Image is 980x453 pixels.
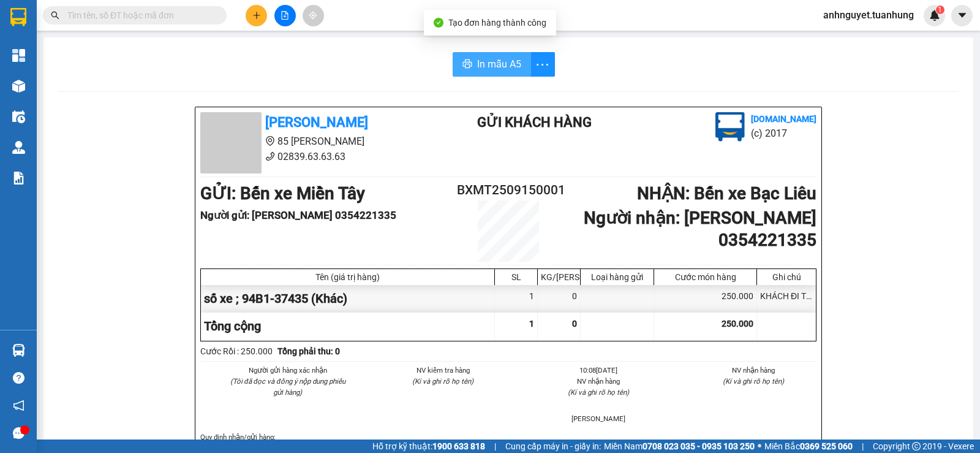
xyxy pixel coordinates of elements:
img: logo-vxr [10,8,26,26]
span: aim [309,11,317,20]
div: Ghi chú [760,272,813,282]
i: (Kí và ghi rõ họ tên) [568,388,629,397]
span: Miền Bắc [764,440,853,453]
li: 85 [PERSON_NAME] [200,134,428,149]
div: KHÁCH ĐI THEO XE [757,285,816,313]
b: Gửi khách hàng [477,115,592,130]
div: số xe ; 94B1-37435 (Khác) [201,285,495,313]
button: caret-down [951,5,973,26]
div: Cước Rồi : 250.000 [200,345,273,358]
button: file-add [274,5,296,26]
div: 1 [495,285,538,313]
img: warehouse-icon [12,344,25,357]
sup: 1 [936,6,944,14]
strong: 0708 023 035 - 0935 103 250 [643,441,755,451]
li: NV nhận hàng [691,365,817,376]
span: | [862,440,864,453]
span: Tạo đơn hàng thành công [448,18,546,28]
li: Người gửi hàng xác nhận [225,365,351,376]
span: check-circle [434,18,443,28]
span: copyright [912,442,921,451]
div: Tên (giá trị hàng) [204,272,491,282]
strong: 1900 633 818 [432,441,485,451]
b: GỬI : Bến xe Miền Tây [200,183,365,204]
div: Cước món hàng [657,272,753,282]
button: aim [303,5,324,26]
div: KG/[PERSON_NAME] [541,272,577,282]
input: Tìm tên, số ĐT hoặc mã đơn [67,9,212,22]
div: 0 [538,285,581,313]
img: warehouse-icon [12,141,25,154]
span: In mẫu A5 [477,56,521,72]
h2: BXMT2509150001 [457,180,560,200]
i: (Tôi đã đọc và đồng ý nộp dung phiếu gửi hàng) [230,377,345,397]
strong: 0369 525 060 [800,441,853,451]
span: file-add [281,11,289,20]
span: phone [265,151,275,161]
span: anhnguyet.tuanhung [813,7,924,23]
li: NV kiểm tra hàng [380,365,507,376]
li: 02839.63.63.63 [200,149,428,164]
button: printerIn mẫu A5 [453,52,531,77]
span: Miền Nam [604,440,755,453]
b: Người nhận : [PERSON_NAME] 0354221335 [584,208,816,250]
i: (Kí và ghi rõ họ tên) [412,377,473,386]
li: NV nhận hàng [535,376,661,387]
span: 1 [529,319,534,329]
img: warehouse-icon [12,80,25,93]
span: ⚪️ [758,444,761,449]
span: | [494,440,496,453]
span: caret-down [957,10,968,21]
span: 0 [572,319,577,329]
li: (c) 2017 [751,126,816,141]
span: message [13,427,24,439]
b: [DOMAIN_NAME] [751,114,816,124]
div: Loại hàng gửi [584,272,650,282]
img: dashboard-icon [12,49,25,62]
span: environment [265,136,275,146]
div: SL [498,272,534,282]
button: plus [246,5,267,26]
img: logo.jpg [715,112,745,142]
span: 250.000 [722,319,753,329]
i: (Kí và ghi rõ họ tên) [723,377,784,386]
span: Tổng cộng [204,319,261,333]
span: question-circle [13,372,24,384]
span: Cung cấp máy in - giấy in: [505,440,601,453]
img: solution-icon [12,172,25,185]
span: printer [462,59,472,70]
span: search [51,11,59,20]
img: icon-new-feature [929,10,940,21]
span: Hỗ trợ kỹ thuật: [372,440,485,453]
li: [PERSON_NAME] [535,413,661,424]
span: more [531,57,554,72]
b: Người gửi : [PERSON_NAME] 0354221335 [200,209,396,221]
span: notification [13,400,24,411]
span: plus [252,11,261,20]
li: 10:08[DATE] [535,365,661,376]
b: NHẬN : Bến xe Bạc Liêu [637,183,816,204]
b: [PERSON_NAME] [265,115,368,130]
button: more [530,52,555,77]
div: 250.000 [654,285,757,313]
span: 1 [938,6,942,14]
img: warehouse-icon [12,110,25,123]
b: Tổng phải thu: 0 [277,346,340,356]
